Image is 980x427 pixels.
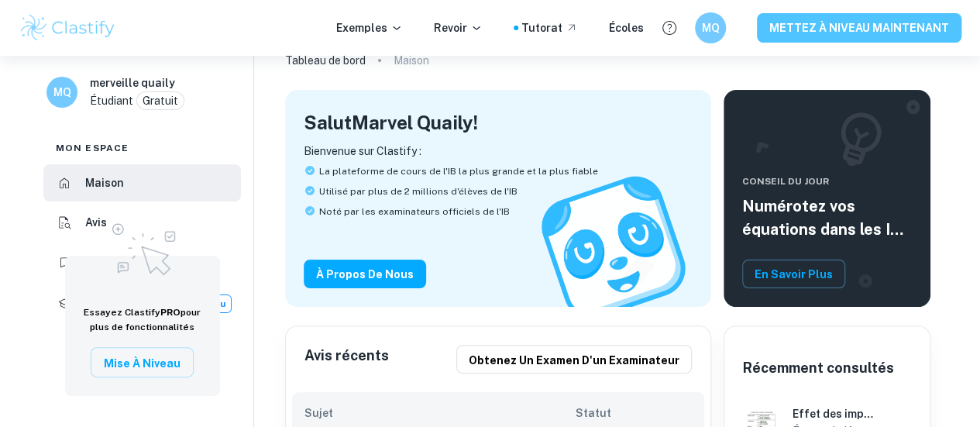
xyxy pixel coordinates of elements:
[56,143,129,153] font: Mon espace
[143,95,178,107] font: Gratuit
[104,214,181,281] img: Passer à Pro
[456,345,692,374] button: Obtenez un examen d'un examinateur
[90,95,133,107] font: Étudiant
[43,205,241,242] a: Avis
[755,268,833,281] font: En savoir plus
[304,260,426,288] button: À propos de nous
[742,260,845,288] button: En savoir plus
[304,407,333,419] font: Sujet
[104,356,181,369] font: Mise à niveau
[521,19,578,36] a: Tutorat
[521,22,562,34] font: Tutorat
[285,50,366,71] a: Tableau de bord
[336,22,387,34] font: Exemples
[757,13,961,42] button: METTEZ À NIVEAU MAINTENANT
[656,15,683,41] button: Aide et commentaires
[742,197,903,285] font: Numérotez vos équations dans les IA et les EE de sciences et de mathématiques
[769,22,949,35] font: METTEZ À NIVEAU MAINTENANT
[352,112,473,133] font: Marvel Quaily
[160,307,181,318] font: PRO
[702,22,720,34] font: MQ
[434,22,467,34] font: Revoir
[394,54,429,67] font: Maison
[743,360,894,376] font: Récemment consultés
[576,407,611,419] font: Statut
[43,164,241,201] a: Maison
[742,176,829,187] font: Conseil du jour
[53,86,71,98] font: MQ
[469,353,679,366] font: Obtenez un examen d'un examinateur
[90,307,201,332] font: pour plus de fonctionnalités
[19,12,117,43] img: Logo Clastify
[609,22,644,34] font: Écoles
[84,307,160,318] font: Essayez Clastify
[319,186,518,197] font: Utilisé par plus de 2 millions d'élèves de l'IB
[304,347,389,363] font: Avis récents
[319,166,598,177] font: La plateforme de cours de l'IB la plus grande et la plus fiable
[85,216,107,229] font: Avis
[90,77,175,89] font: merveille quaily
[285,54,366,67] font: Tableau de bord
[473,112,478,133] font: !
[609,19,644,36] a: Écoles
[316,268,414,281] font: À propos de nous
[304,145,421,157] font: Bienvenue sur Clastify :
[319,206,510,217] font: Noté par les examinateurs officiels de l'IB
[304,112,352,133] font: Salut
[85,177,124,189] font: Maison
[91,347,194,377] button: Mise à niveau
[695,12,726,43] button: MQ
[43,244,241,281] a: Signets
